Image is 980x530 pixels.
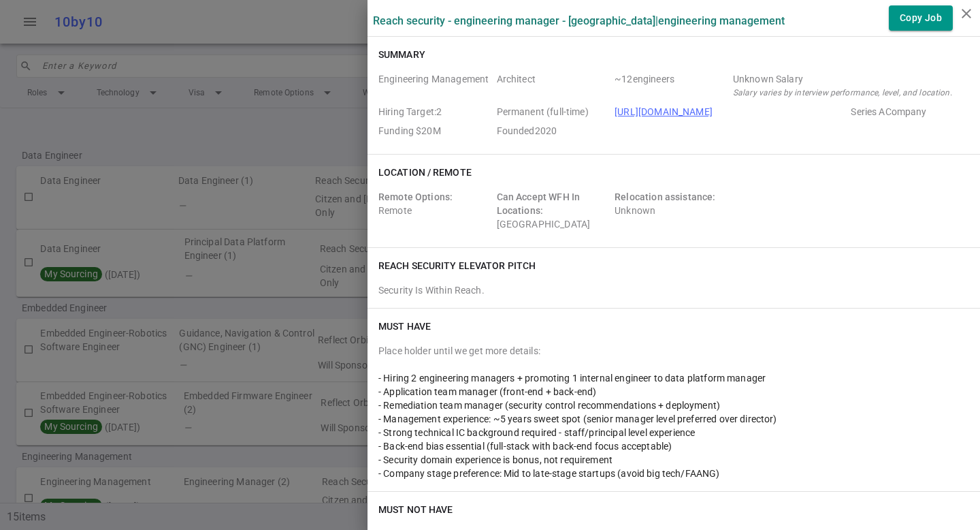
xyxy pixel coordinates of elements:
h6: Must Have [378,319,431,333]
span: - Remediation team manager (security control recommendations + deployment) [378,400,720,411]
span: Team Count [615,72,728,99]
div: Place holder until we get more details: [378,344,969,358]
label: Reach Security - Engineering Manager - [GEOGRAPHIC_DATA] | Engineering Management [373,14,785,27]
div: Remote [378,190,491,231]
span: - Hiring 2 engineering managers + promoting 1 internal engineer to data platform manager [378,373,766,384]
i: Salary varies by interview performance, level, and location. [733,88,952,97]
span: - Back-end bias essential (full-stack with back-end focus acceptable) [378,441,672,452]
span: Employer Founded [497,124,610,138]
i: close [958,5,975,22]
span: Job Type [497,105,610,119]
h6: Reach Security elevator pitch [378,259,536,272]
div: Unknown [615,190,728,231]
div: Salary Range [733,72,964,86]
h6: Location / Remote [378,166,472,179]
button: Copy Job [889,5,953,31]
span: Can Accept WFH In Locations: [497,191,581,216]
h6: Must NOT Have [378,503,453,516]
a: [URL][DOMAIN_NAME] [615,106,713,117]
span: Roles [378,72,491,99]
span: Employer Stage e.g. Series A [851,105,964,119]
span: - Application team manager (front-end + back-end) [378,386,596,397]
span: - Management experience: ~5 years sweet spot (senior manager level preferred over director) [378,414,777,424]
span: Level [497,72,610,99]
span: Employer Founding [378,124,491,138]
span: - Strong technical IC background required - staff/principal level experience [378,427,695,438]
span: - Security domain experience is bonus, not requirement [378,454,612,465]
div: [GEOGRAPHIC_DATA] [497,190,610,231]
span: Relocation assistance: [615,191,715,202]
span: Remote Options: [378,191,453,202]
h6: Summary [378,48,425,61]
span: - Company stage preference: Mid to late-stage startups (avoid big tech/FAANG) [378,468,720,479]
span: Hiring Target [378,105,491,119]
div: Security Is Within Reach. [378,283,969,297]
span: Company URL [615,105,845,119]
